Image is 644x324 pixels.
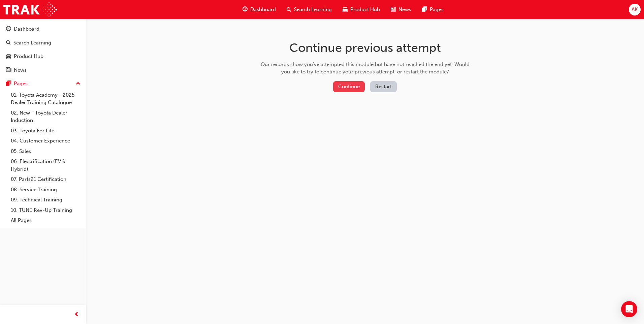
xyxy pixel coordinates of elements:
[6,54,11,60] span: car-icon
[8,195,83,205] a: 09. Technical Training
[14,53,43,60] div: Product Hub
[3,77,83,90] button: Pages
[632,6,638,13] span: AK
[8,136,83,146] a: 04. Customer Experience
[250,6,276,13] span: Dashboard
[237,3,281,17] a: guage-iconDashboard
[343,5,348,14] span: car-icon
[258,61,472,76] div: Our records show you've attempted this module but have not reached the end yet. Would you like to...
[3,2,57,17] img: Trak
[281,3,337,17] a: search-iconSearch Learning
[430,6,444,13] span: Pages
[350,6,380,13] span: Product Hub
[287,5,291,14] span: search-icon
[76,79,80,88] span: up-icon
[6,26,11,32] span: guage-icon
[385,3,417,17] a: news-iconNews
[243,5,248,14] span: guage-icon
[422,5,427,14] span: pages-icon
[8,185,83,195] a: 08. Service Training
[74,311,79,319] span: prev-icon
[398,6,411,13] span: News
[8,205,83,216] a: 10. TUNE Rev-Up Training
[3,37,83,49] a: Search Learning
[8,215,83,226] a: All Pages
[8,146,83,157] a: 05. Sales
[8,90,83,108] a: 01. Toyota Academy - 2025 Dealer Training Catalogue
[8,108,83,126] a: 02. New - Toyota Dealer Induction
[13,39,51,47] div: Search Learning
[8,174,83,185] a: 07. Parts21 Certification
[14,80,28,88] div: Pages
[3,64,83,76] a: News
[3,22,83,77] button: DashboardSearch LearningProduct HubNews
[14,66,27,74] div: News
[258,40,472,55] h1: Continue previous attempt
[417,3,449,17] a: pages-iconPages
[3,23,83,35] a: Dashboard
[6,40,11,46] span: search-icon
[14,25,39,33] div: Dashboard
[8,156,83,174] a: 06. Electrification (EV & Hybrid)
[621,301,637,317] div: Open Intercom Messenger
[3,50,83,63] a: Product Hub
[6,67,11,73] span: news-icon
[333,81,365,92] button: Continue
[8,126,83,136] a: 03. Toyota For Life
[6,81,11,87] span: pages-icon
[629,4,641,15] button: AK
[370,81,397,92] button: Restart
[391,5,396,14] span: news-icon
[294,6,332,13] span: Search Learning
[337,3,385,17] a: car-iconProduct Hub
